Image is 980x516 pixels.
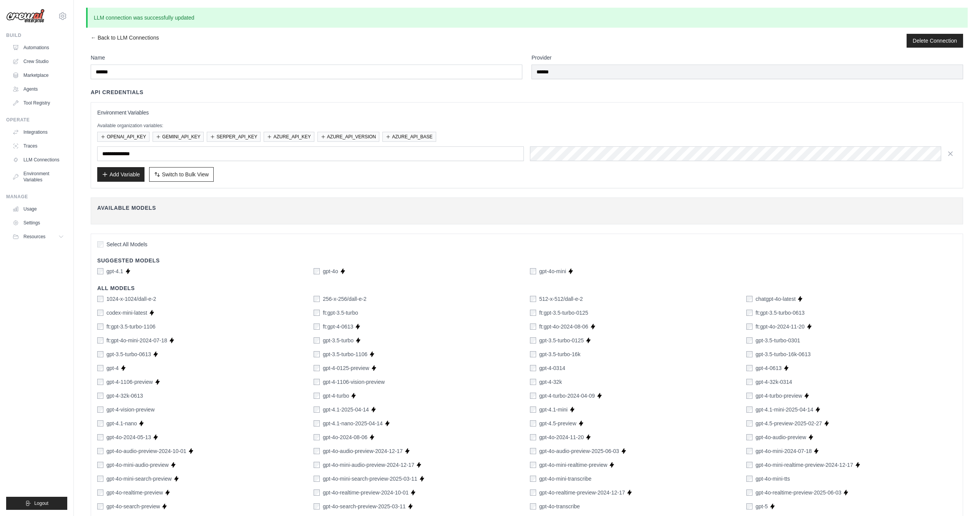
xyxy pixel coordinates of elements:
[314,462,320,468] input: gpt-4o-mini-audio-preview-2024-12-17
[756,489,841,496] label: gpt-4o-realtime-preview-2025-06-03
[323,420,383,427] label: gpt-4.1-nano-2025-04-14
[756,337,800,344] label: gpt-3.5-turbo-0301
[106,420,137,427] label: gpt-4.1-nano
[530,420,536,426] input: gpt-4.5-preview
[97,503,103,509] input: gpt-4o-search-preview
[382,132,436,142] button: AZURE_API_BASE
[106,475,172,483] label: gpt-4o-mini-search-preview
[530,365,536,371] input: gpt-4-0314
[314,434,320,440] input: gpt-4o-2024-08-06
[97,167,145,182] button: Add Variable
[106,433,151,441] label: gpt-4o-2024-05-13
[539,475,591,483] label: gpt-4o-mini-transcribe
[162,171,209,178] span: Switch to Bulk View
[746,296,752,302] input: chatgpt-4o-latest
[746,351,752,357] input: gpt-3.5-turbo-16k-0613
[539,337,584,344] label: gpt-3.5-turbo-0125
[314,420,320,426] input: gpt-4.1-nano-2025-04-14
[314,365,320,371] input: gpt-4-0125-preview
[314,324,320,330] input: ft:gpt-4-0613
[106,241,148,248] span: Select All Models
[97,462,103,468] input: gpt-4o-mini-audio-preview
[149,167,214,182] button: Switch to Bulk View
[97,257,957,264] h4: Suggested Models
[530,448,536,454] input: gpt-4o-audio-preview-2025-06-03
[323,267,338,275] label: gpt-4o
[314,476,320,482] input: gpt-4o-mini-search-preview-2025-03-11
[539,364,565,372] label: gpt-4-0314
[539,323,588,330] label: ft:gpt-4o-2024-08-06
[746,379,752,385] input: gpt-4-32k-0314
[756,378,792,386] label: gpt-4-32k-0314
[317,132,379,142] button: AZURE_API_VERSION
[323,392,349,400] label: gpt-4-turbo
[97,123,957,129] p: Available organization variables:
[9,55,67,68] a: Crew Studio
[314,406,320,413] input: gpt-4.1-2025-04-14
[34,500,48,506] span: Logout
[746,406,752,413] input: gpt-4.1-mini-2025-04-14
[539,267,566,275] label: gpt-4o-mini
[314,393,320,399] input: gpt-4-turbo
[106,309,147,317] label: codex-mini-latest
[746,489,752,496] input: gpt-4o-realtime-preview-2025-06-03
[530,476,536,482] input: gpt-4o-mini-transcribe
[97,448,103,454] input: gpt-4o-audio-preview-2024-10-01
[323,475,417,483] label: gpt-4o-mini-search-preview-2025-03-11
[97,310,103,316] input: codex-mini-latest
[97,476,103,482] input: gpt-4o-mini-search-preview
[746,337,752,343] input: gpt-3.5-turbo-0301
[756,364,782,372] label: gpt-4-0613
[9,140,67,152] a: Traces
[746,476,752,482] input: gpt-4o-mini-tts
[530,268,536,274] input: gpt-4o-mini
[756,475,790,483] label: gpt-4o-mini-tts
[323,447,403,455] label: gpt-4o-audio-preview-2024-12-17
[86,8,968,28] p: LLM connection was successfully updated
[323,489,409,496] label: gpt-4o-realtime-preview-2024-10-01
[97,379,103,385] input: gpt-4-1106-preview
[106,392,143,400] label: gpt-4-32k-0613
[539,503,580,510] label: gpt-4o-transcribe
[106,337,167,344] label: ft:gpt-4o-mini-2024-07-18
[756,503,768,510] label: gpt-5
[97,434,103,440] input: gpt-4o-2024-05-13
[314,503,320,509] input: gpt-4o-search-preview-2025-03-11
[314,448,320,454] input: gpt-4o-audio-preview-2024-12-17
[314,351,320,357] input: gpt-3.5-turbo-1106
[530,310,536,316] input: ft:gpt-3.5-turbo-0125
[23,234,45,240] span: Resources
[756,323,805,330] label: ft:gpt-4o-2024-11-20
[97,109,957,116] h3: Environment Variables
[756,461,853,469] label: gpt-4o-mini-realtime-preview-2024-12-17
[106,364,119,372] label: gpt-4
[756,295,796,303] label: chatgpt-4o-latest
[756,392,802,400] label: gpt-4-turbo-preview
[539,309,588,317] label: ft:gpt-3.5-turbo-0125
[530,351,536,357] input: gpt-3.5-turbo-16k
[91,54,522,61] label: Name
[530,503,536,509] input: gpt-4o-transcribe
[323,323,353,330] label: ft:gpt-4-0613
[539,392,595,400] label: gpt-4-turbo-2024-04-09
[9,83,67,95] a: Agents
[97,489,103,496] input: gpt-4o-realtime-preview
[106,295,156,303] label: 1024-x-1024/dall-e-2
[97,420,103,426] input: gpt-4.1-nano
[530,406,536,413] input: gpt-4.1-mini
[6,194,67,200] div: Manage
[746,393,752,399] input: gpt-4-turbo-preview
[756,350,811,358] label: gpt-3.5-turbo-16k-0613
[97,204,957,212] h4: Available Models
[6,32,67,38] div: Build
[913,37,957,45] button: Delete Connection
[314,337,320,343] input: gpt-3.5-turbo
[97,324,103,330] input: ft:gpt-3.5-turbo-1106
[539,295,583,303] label: 512-x-512/dall-e-2
[530,296,536,302] input: 512-x-512/dall-e-2
[97,365,103,371] input: gpt-4
[97,406,103,413] input: gpt-4-vision-preview
[756,406,813,413] label: gpt-4.1-mini-2025-04-14
[9,69,67,81] a: Marketplace
[323,364,369,372] label: gpt-4-0125-preview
